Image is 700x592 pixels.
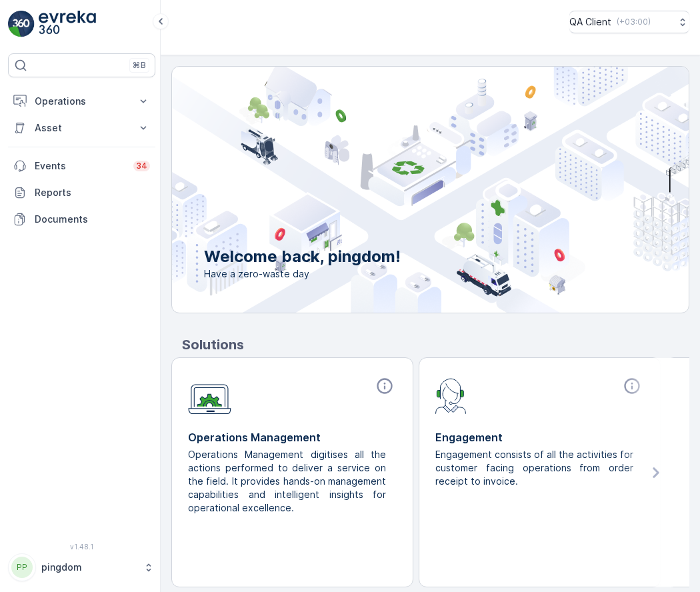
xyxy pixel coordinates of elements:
button: PPpingdom [8,553,155,581]
p: ⌘B [133,60,146,71]
div: PP [11,557,33,578]
p: Events [35,159,125,173]
img: city illustration [112,67,689,313]
img: logo_light-DOdMpM7g.png [39,11,96,37]
p: Documents [35,213,150,226]
p: Operations Management [188,429,397,445]
p: QA Client [569,15,611,29]
p: 34 [136,161,147,171]
a: Events34 [8,153,155,179]
p: Solutions [182,335,689,355]
p: Engagement consists of all the activities for customer facing operations from order receipt to in... [435,448,633,488]
p: Engagement [435,429,644,445]
img: module-icon [435,377,467,414]
img: logo [8,11,35,37]
p: pingdom [41,561,137,574]
img: module-icon [188,377,231,415]
a: Documents [8,206,155,233]
p: Asset [35,121,129,135]
button: QA Client(+03:00) [569,11,689,33]
p: Welcome back, pingdom! [204,246,401,267]
a: Reports [8,179,155,206]
p: Operations Management digitises all the actions performed to deliver a service on the field. It p... [188,448,386,515]
span: v 1.48.1 [8,543,155,551]
button: Operations [8,88,155,115]
p: ( +03:00 ) [617,17,651,27]
p: Reports [35,186,150,199]
span: Have a zero-waste day [204,267,401,281]
p: Operations [35,95,129,108]
button: Asset [8,115,155,141]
